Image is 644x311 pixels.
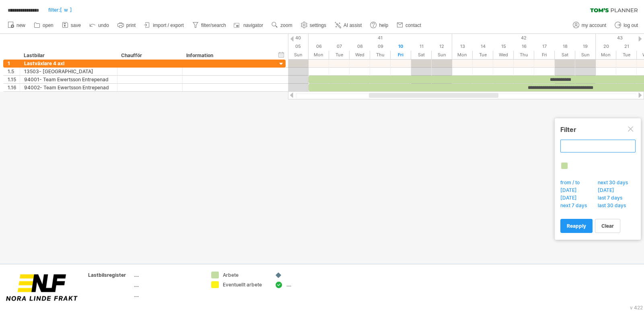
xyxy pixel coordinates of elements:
span: last 30 days [597,202,632,210]
a: filter/search [190,20,228,31]
div: 41 [309,34,452,42]
div: Wednesday, 8 October 2025 [350,42,370,51]
a: reapply [560,219,593,233]
a: contact [395,20,424,31]
div: Chaufför [121,51,178,60]
span: undo [98,23,109,28]
div: Tuesday, 21 October 2025 [616,42,637,51]
span: [ ] [48,6,72,13]
div: Tuesday, 14 October 2025 [473,51,493,59]
a: clear [595,219,620,233]
div: 42 [452,34,596,42]
div: Saturday, 18 October 2025 [555,42,575,51]
span: contact [405,23,421,28]
div: Tuesday, 21 October 2025 [616,51,637,59]
div: Sunday, 19 October 2025 [575,42,596,51]
span: w [64,7,68,13]
span: AI assist [344,23,362,28]
div: Monday, 6 October 2025 [309,51,329,59]
a: navigator [232,20,265,31]
a: new [6,20,28,31]
div: Sunday, 12 October 2025 [432,42,452,51]
span: [DATE] [559,195,582,203]
div: v 422 [630,305,643,311]
span: print [126,23,136,28]
a: my account [571,20,609,31]
div: Friday, 10 October 2025 [391,51,411,59]
div: Wednesday, 15 October 2025 [493,51,514,59]
span: settings [310,23,326,28]
div: Monday, 6 October 2025 [309,42,329,51]
span: help [379,23,388,28]
div: .... [134,272,202,278]
div: Information [186,51,268,60]
div: 1.16 [8,84,20,91]
span: my account [582,23,606,28]
div: Friday, 17 October 2025 [534,51,555,59]
div: 94002- Team Ewertsson Entrepenad [24,84,113,91]
a: undo [87,20,111,31]
div: Saturday, 18 October 2025 [555,51,575,59]
div: Filter [560,126,635,134]
span: clear [601,223,614,229]
div: Tuesday, 7 October 2025 [329,42,350,51]
span: [DATE] [597,187,620,195]
div: Tuesday, 14 October 2025 [473,42,493,51]
div: 1.15 [8,76,20,83]
div: Wednesday, 8 October 2025 [350,51,370,59]
div: Lastväxlare 4 axl [24,60,113,67]
span: filter/search [201,23,226,28]
a: save [60,20,83,31]
div: Thursday, 16 October 2025 [514,51,534,59]
span: save [71,23,81,28]
span: new [16,23,25,28]
span: [DATE] [559,187,582,195]
div: Lastbilsregister [88,272,132,278]
a: help [368,20,391,31]
div: Thursday, 9 October 2025 [370,42,391,51]
a: open [32,20,56,31]
div: Friday, 10 October 2025 [391,42,411,51]
div: Thursday, 9 October 2025 [370,51,391,59]
div: Sunday, 5 October 2025 [288,51,309,59]
div: 13503- [GEOGRAPHIC_DATA] [24,68,113,75]
div: Arbete [223,272,267,278]
div: 1.5 [8,68,20,75]
a: settings [299,20,329,31]
span: zoom [280,23,292,28]
div: Thursday, 16 October 2025 [514,42,534,51]
span: filter: [48,7,60,13]
span: log out [623,23,638,28]
div: Saturday, 11 October 2025 [411,42,432,51]
a: zoom [270,20,294,31]
span: from / to [559,179,585,187]
div: Tuesday, 7 October 2025 [329,51,350,59]
span: navigator [243,23,263,28]
div: Friday, 17 October 2025 [534,42,555,51]
div: .... [134,282,202,288]
div: Monday, 20 October 2025 [596,42,616,51]
span: reapply [567,223,586,229]
div: Eventuellt arbete [223,281,267,288]
div: Sunday, 19 October 2025 [575,51,596,59]
span: import / export [153,23,184,28]
div: 94001- Team Ewertsson Entrepenad [24,76,113,83]
span: open [43,23,53,28]
a: import / export [142,20,186,31]
div: Saturday, 11 October 2025 [411,51,432,59]
div: Wednesday, 15 October 2025 [493,42,514,51]
div: Sunday, 5 October 2025 [288,42,309,51]
span: last 7 days [597,195,628,203]
div: Monday, 20 October 2025 [596,51,616,59]
span: next 30 days [597,179,634,187]
span: next 7 days [559,202,593,210]
div: Lastbilar [24,51,113,60]
div: Monday, 13 October 2025 [452,51,473,59]
div: .... [286,281,330,288]
div: Monday, 13 October 2025 [452,42,473,51]
div: Sunday, 12 October 2025 [432,51,452,59]
a: print [115,20,138,31]
a: log out [613,20,640,31]
div: 1 [8,60,20,67]
div: .... [134,292,202,299]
